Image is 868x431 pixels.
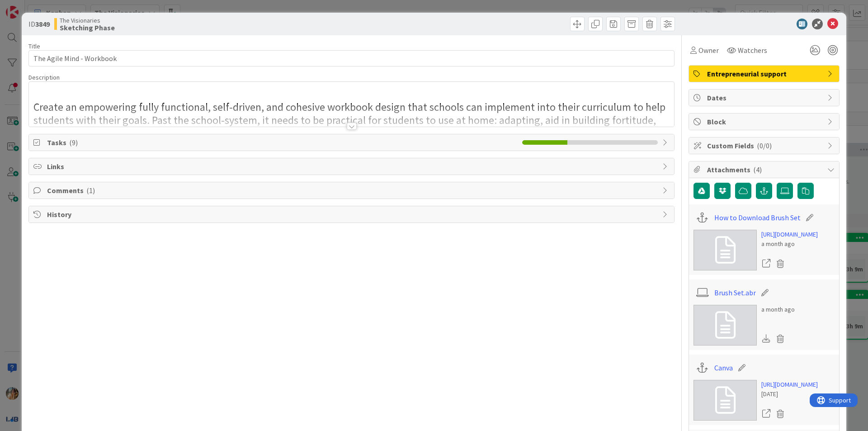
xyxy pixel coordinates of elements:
span: Comments [47,185,658,196]
span: Dates [707,92,823,103]
span: Attachments [707,164,823,175]
a: Open [761,408,771,420]
span: Support [19,1,41,12]
span: Owner [698,45,719,56]
span: ( 9 ) [69,138,78,147]
div: a month ago [761,239,818,249]
span: ( 0/0 ) [757,141,772,150]
b: Sketching Phase [60,24,115,31]
span: Entrepreneurial support [707,68,823,79]
a: Open [761,258,771,270]
span: History [47,209,658,220]
div: [DATE] [761,389,818,399]
span: The Visionaries [60,17,115,24]
span: Description [28,73,60,81]
div: a month ago [761,305,795,314]
span: ( 4 ) [753,165,762,174]
a: [URL][DOMAIN_NAME] [761,230,818,239]
a: Brush Set.abr [714,287,756,298]
a: Canva [714,362,733,373]
a: [URL][DOMAIN_NAME] [761,380,818,389]
input: type card name here... [28,50,675,66]
span: Watchers [738,45,767,56]
a: How to Download Brush Set [714,212,801,223]
span: Tasks [47,137,518,148]
span: Create an empowering fully functional, self-driven, and cohesive workbook design that schools can... [33,100,668,140]
span: ID [28,19,50,29]
label: Title [28,42,40,50]
span: Links [47,161,658,172]
span: Block [707,116,823,127]
span: ( 1 ) [86,186,95,195]
div: Download [761,333,771,345]
span: Custom Fields [707,140,823,151]
b: 3849 [35,19,50,28]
